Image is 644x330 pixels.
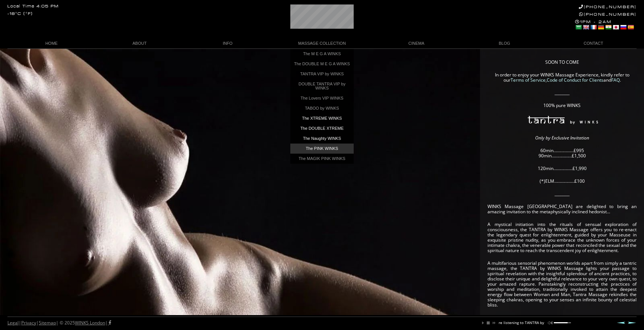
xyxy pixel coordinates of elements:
a: Prev [616,321,625,324]
a: FAQ [611,77,620,83]
div: | | | © 2025 | [7,317,111,329]
a: mute [548,321,552,325]
a: English [583,24,589,30]
div: Local Time 4:05 PM [7,4,59,9]
a: Arabic [575,24,582,30]
a: Sitemap [39,320,56,326]
a: French [590,24,597,30]
a: Terms of Service [511,77,546,83]
em: Only by Exclusive Invitation [535,135,589,141]
a: [PHONE_NUMBER] [579,12,637,17]
a: Privacy [21,320,36,326]
p: (*)ELM………………£100 [487,179,637,184]
a: INFO [184,38,272,48]
p: 100% pure WINKS [487,103,637,108]
p: 120min……………..£1,990 [487,166,637,171]
a: Legal [7,320,19,326]
a: Russian [620,24,626,30]
a: HOME [7,38,95,48]
p: WINKS Massage [GEOGRAPHIC_DATA] are delighted to bring an amazing invitation to the metaphysicall... [487,204,637,214]
a: The XTREME WINKS [290,113,354,123]
a: The M E G A WINKS [290,49,354,59]
a: Hindi [605,24,612,30]
p: 60min………………£995 [487,148,637,153]
a: The DOUBLE M E G A WINKS [290,59,354,69]
p: ________ [487,191,637,197]
a: next [491,321,496,325]
a: [PHONE_NUMBER] [579,4,637,9]
a: ABOUT [95,38,183,48]
a: The PINK WINKS [290,144,354,154]
a: BLOG [460,38,548,48]
a: WINKS London [75,320,105,326]
p: A mystical initiation into the rituals of sensual exploration of consciousness, the TANTRA by WIN... [487,222,637,253]
a: DOUBLE TANTRA VIP by WINKS [290,79,354,93]
p: You are listening to TANTRA by [PERSON_NAME] [489,321,574,324]
a: stop [486,321,490,325]
a: Spanish [627,24,634,30]
a: Next [628,321,637,324]
p: In order to enjoy your WINKS Massage Experience, kindly refer to our , and . [487,72,637,83]
p: SOON TO COME [487,60,637,65]
a: The Lovers VIP WINKS [290,93,354,103]
a: Japanese [612,24,619,30]
a: TABOO by WINKS [290,103,354,113]
p: 90min………………£1,500 [487,153,637,158]
a: The DOUBLE XTREME [290,123,354,133]
div: 1PM - 2AM [575,19,637,31]
div: -18°C (°F) [7,12,33,16]
a: CONTACT [549,38,637,48]
a: The Naughty WINKS [290,133,354,144]
p: ________ [487,90,637,95]
a: play [481,321,485,325]
a: The MAGIK PINK WINKS [290,154,354,164]
a: TANTRA VIP by WINKS [290,69,354,79]
a: CINEMA [372,38,460,48]
a: German [597,24,604,30]
a: Code of Conduct for Clients [547,77,603,83]
em: Entrancing Peace… [543,314,581,321]
p: A multifarious sensorial phenomenon worlds apart from simply a tantric massage, the TANTRA by WIN... [487,261,637,308]
img: Tantra by WINKS London Massage [508,116,618,127]
a: MASSAGE COLLECTION [272,38,372,48]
